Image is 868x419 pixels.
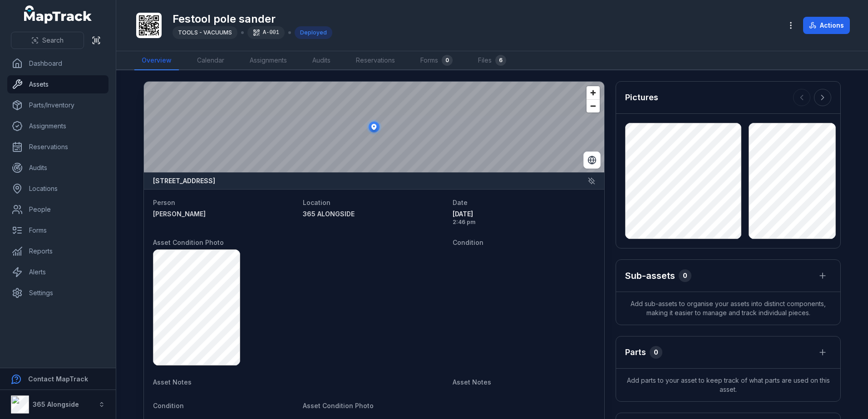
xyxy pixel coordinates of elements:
a: Dashboard [7,54,108,73]
a: Reports [7,242,108,260]
span: Asset Condition Photo [153,239,224,246]
button: Actions [803,17,850,34]
time: 26/09/2025, 2:46:30 pm [453,209,595,226]
span: [DATE] [453,209,595,219]
span: 365 ALONGSIDE [303,210,355,218]
a: Audits [305,51,338,70]
a: Parts/Inventory [7,96,108,114]
a: [PERSON_NAME] [153,209,296,219]
a: Reservations [349,51,402,70]
span: Asset Notes [453,378,491,386]
a: Alerts [7,263,108,281]
button: Zoom in [587,86,600,99]
button: Zoom out [587,99,600,112]
a: MapTrack [24,5,92,24]
div: 0 [442,55,453,66]
h1: Festool pole sander [173,12,332,26]
a: Overview [134,51,179,70]
span: Search [42,36,64,45]
span: Condition [153,402,184,409]
button: Search [11,32,84,49]
div: 0 [650,346,662,359]
span: Asset Notes [153,378,192,386]
div: 6 [495,55,506,66]
a: Assignments [242,51,294,70]
a: Locations [7,180,108,198]
a: People [7,200,108,219]
a: Audits [7,159,108,177]
strong: 365 Alongside [33,400,79,408]
span: Add sub-assets to organise your assets into distinct components, making it easier to manage and t... [616,292,840,325]
a: Forms0 [413,51,460,70]
div: 0 [679,269,691,282]
span: Location [303,199,330,206]
div: A-001 [247,26,285,39]
span: 2:46 pm [453,219,595,226]
a: 365 ALONGSIDE [303,209,445,219]
span: Date [453,199,468,206]
h3: Parts [625,346,646,359]
span: Asset Condition Photo [303,402,374,409]
h3: Pictures [625,91,658,104]
span: Add parts to your asset to keep track of what parts are used on this asset. [616,369,840,401]
a: Assignments [7,117,108,135]
span: Person [153,199,175,206]
a: Reservations [7,138,108,156]
a: Settings [7,284,108,302]
div: Deployed [295,26,332,39]
a: Forms [7,221,108,239]
a: Assets [7,75,108,93]
h2: Sub-assets [625,269,675,282]
canvas: Map [144,82,604,172]
button: Switch to Satellite View [583,151,601,169]
strong: Contact MapTrack [28,375,88,383]
span: Condition [453,239,483,246]
a: Files6 [471,51,513,70]
strong: [STREET_ADDRESS] [153,176,215,185]
a: Calendar [190,51,232,70]
span: TOOLS - VACUUMS [178,29,232,36]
